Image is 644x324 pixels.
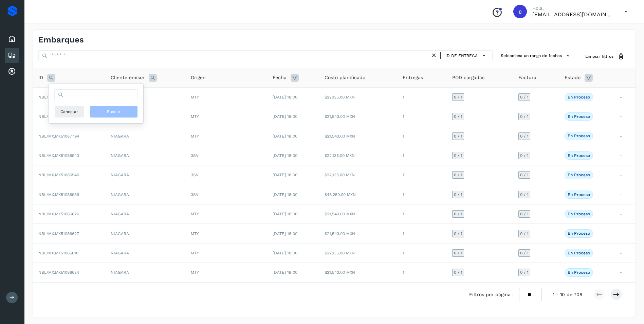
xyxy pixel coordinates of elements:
td: NIAGARA [105,243,185,263]
span: MTY [191,95,199,100]
span: NBL/MX.MX51087796 [38,114,79,119]
td: NIAGARA [105,146,185,165]
td: NIAGARA [105,165,185,185]
span: 1 - 10 de 709 [553,291,583,298]
td: - [614,185,636,204]
div: Inicio [5,32,19,47]
td: 1 [397,204,447,224]
span: [DATE] 18:00 [273,212,297,216]
td: $22,135.00 MXN [319,243,397,263]
span: MTY [191,134,199,139]
td: NIAGARA [105,185,185,204]
td: $21,543.00 MXN [319,204,397,224]
span: 0 / 1 [520,134,529,138]
td: - [614,263,636,282]
span: Costo planificado [325,74,365,81]
td: 1 [397,126,447,146]
td: $22,135.00 MXN [319,165,397,185]
span: [DATE] 18:00 [273,134,297,139]
td: $22,135.00 MXN [319,87,397,107]
span: 0 / 1 [454,173,462,177]
span: Entregas [403,74,423,81]
span: Limpiar filtros [585,53,613,59]
td: NIAGARA [105,107,185,126]
td: 1 [397,87,447,107]
td: - [614,204,636,224]
td: 1 [397,107,447,126]
span: Filtros por página : [469,291,514,298]
span: 0 / 1 [454,212,462,216]
td: - [614,126,636,146]
td: NIAGARA [105,126,185,146]
button: Limpiar filtros [580,50,630,63]
td: NIAGARA [105,204,185,224]
td: $22,135.00 MXN [319,146,397,165]
span: 0 / 1 [520,114,529,119]
span: 0 / 1 [520,232,529,236]
span: 0 / 1 [454,154,462,158]
span: [DATE] 18:00 [273,270,297,275]
span: 3SV [191,153,199,158]
p: En proceso [568,153,590,158]
span: NBL/MX.MX51086626 [38,212,79,216]
span: MTY [191,231,199,236]
td: 1 [397,146,447,165]
span: 0 / 1 [520,193,529,197]
td: 1 [397,165,447,185]
td: $21,543.00 MXN [319,263,397,282]
span: MTY [191,212,199,216]
td: $21,543.00 MXN [319,126,397,146]
td: - [614,224,636,243]
span: 0 / 1 [454,114,462,119]
span: 0 / 1 [520,270,529,274]
div: Embarques [5,48,19,63]
td: - [614,165,636,185]
p: En proceso [568,133,590,138]
span: NBL/MX.MX51086610 [38,251,78,255]
span: Fecha [273,74,287,81]
td: NIAGARA [105,224,185,243]
span: [DATE] 18:00 [273,251,297,255]
td: 1 [397,185,447,204]
td: $48,250.00 MXN [319,185,397,204]
td: - [614,243,636,263]
p: En proceso [568,192,590,197]
span: 0 / 1 [520,154,529,158]
h4: Embarques [38,35,84,45]
span: 0 / 1 [520,173,529,177]
span: 0 / 1 [520,251,529,255]
span: NBL/MX.MX51086940 [38,173,79,177]
p: En proceso [568,173,590,177]
button: Selecciona un rango de fechas [498,50,574,61]
span: 0 / 1 [454,270,462,274]
p: En proceso [568,251,590,255]
td: NIAGARA [105,263,185,282]
span: 0 / 1 [454,95,462,99]
span: 0 / 1 [520,212,529,216]
td: - [614,146,636,165]
p: clarisa_flores@fragua.com.mx [532,11,614,18]
p: En proceso [568,114,590,119]
span: Estado [565,74,581,81]
span: ID de entrega [445,53,478,59]
td: $21,543.00 MXN [319,224,397,243]
span: [DATE] 18:00 [273,231,297,236]
td: $21,543.00 MXN [319,107,397,126]
span: NBL/MX.MX51086939 [38,192,79,197]
span: NBL/MX.MX51086634 [38,270,79,275]
span: POD cargadas [452,74,484,81]
span: 0 / 1 [454,134,462,138]
span: MTY [191,114,199,119]
p: En proceso [568,212,590,216]
p: En proceso [568,95,590,100]
td: 1 [397,243,447,263]
span: [DATE] 18:00 [273,153,297,158]
span: 0 / 1 [454,232,462,236]
td: 1 [397,263,447,282]
p: Hola, [532,5,614,11]
td: NIAGARA [105,87,185,107]
p: En proceso [568,231,590,236]
span: ID [38,74,43,81]
span: Origen [191,74,206,81]
span: 3SV [191,173,199,177]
